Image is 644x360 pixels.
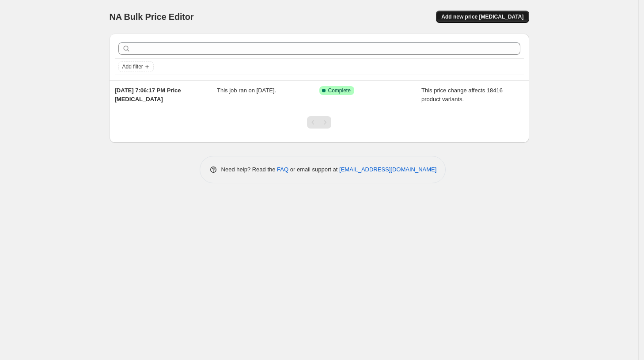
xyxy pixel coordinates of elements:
a: [EMAIL_ADDRESS][DOMAIN_NAME] [339,166,436,173]
span: This price change affects 18416 product variants. [421,87,503,102]
span: Complete [328,87,351,94]
span: This job ran on [DATE]. [217,87,276,94]
span: [DATE] 7:06:17 PM Price [MEDICAL_DATA] [115,87,181,102]
button: Add new price [MEDICAL_DATA] [436,11,529,23]
span: Add filter [122,63,143,70]
nav: Pagination [307,116,331,129]
span: NA Bulk Price Editor [110,12,194,22]
span: or email support at [288,166,339,173]
button: Add filter [118,61,154,72]
a: FAQ [277,166,288,173]
span: Need help? Read the [221,166,277,173]
span: Add new price [MEDICAL_DATA] [441,13,523,20]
